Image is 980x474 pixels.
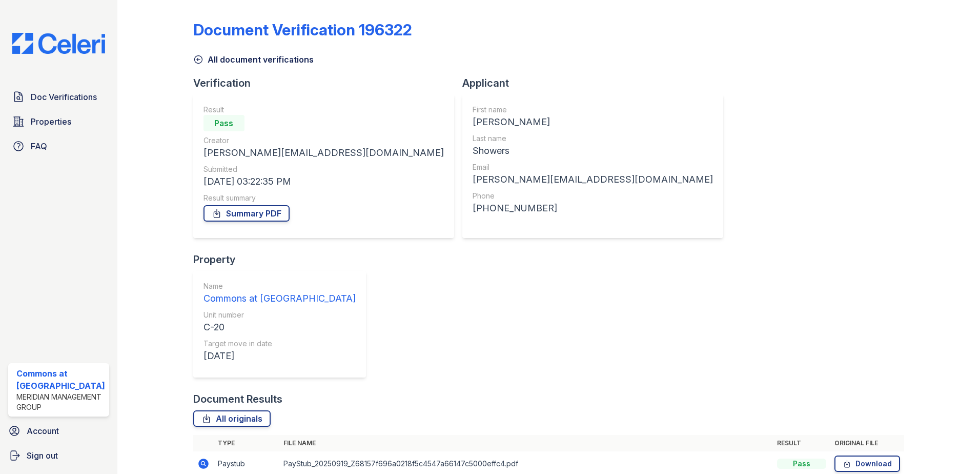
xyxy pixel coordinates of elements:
[203,105,444,115] div: Result
[193,76,462,90] div: Verification
[4,421,113,441] a: Account
[773,435,830,451] th: Result
[16,367,105,392] div: Commons at [GEOGRAPHIC_DATA]
[27,449,58,462] span: Sign out
[203,193,444,203] div: Result summary
[203,164,444,174] div: Submitted
[203,281,356,291] div: Name
[203,174,444,189] div: [DATE] 03:22:35 PM
[203,349,356,363] div: [DATE]
[473,172,713,187] div: [PERSON_NAME][EMAIL_ADDRESS][DOMAIN_NAME]
[203,135,444,146] div: Creator
[203,339,356,349] div: Target move in date
[830,435,904,451] th: Original file
[203,146,444,160] div: [PERSON_NAME][EMAIL_ADDRESS][DOMAIN_NAME]
[8,136,109,156] a: FAQ
[473,191,713,201] div: Phone
[31,91,97,103] span: Doc Verifications
[203,310,356,320] div: Unit number
[4,33,113,54] img: CE_Logo_Blue-a8612792a0a2168367f1c8372b55b34899dd931a85d93a1a3d3e32e68fde9ad4.png
[937,433,970,464] iframe: chat widget
[279,435,773,451] th: File name
[203,291,356,306] div: Commons at [GEOGRAPHIC_DATA]
[8,87,109,107] a: Doc Verifications
[31,140,47,152] span: FAQ
[214,435,279,451] th: Type
[473,201,713,215] div: [PHONE_NUMBER]
[193,252,374,267] div: Property
[473,115,713,129] div: [PERSON_NAME]
[203,320,356,334] div: C-20
[777,459,826,469] div: Pass
[473,133,713,144] div: Last name
[203,205,290,222] a: Summary PDF
[193,53,314,66] a: All document verifications
[473,144,713,158] div: Showers
[834,456,900,472] a: Download
[31,115,71,128] span: Properties
[4,445,113,466] a: Sign out
[193,392,282,406] div: Document Results
[203,281,356,306] a: Name Commons at [GEOGRAPHIC_DATA]
[473,162,713,172] div: Email
[16,392,105,412] div: Meridian Management Group
[27,425,59,437] span: Account
[193,21,412,39] div: Document Verification 196322
[193,410,271,427] a: All originals
[8,111,109,132] a: Properties
[203,115,244,131] div: Pass
[473,105,713,115] div: First name
[462,76,731,90] div: Applicant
